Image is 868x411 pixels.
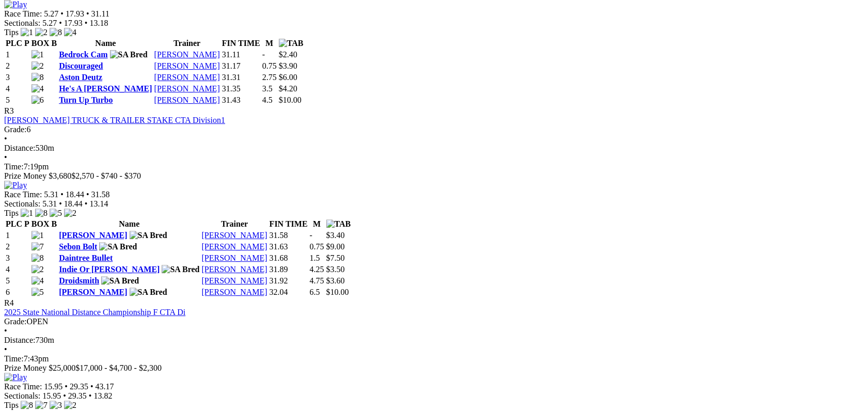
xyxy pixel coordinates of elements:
a: [PERSON_NAME] [201,254,267,262]
text: - [310,231,312,240]
text: 4.5 [262,96,273,104]
td: 31.58 [269,230,308,241]
span: Time: [4,354,24,363]
img: 8 [35,209,48,218]
img: Play [4,373,27,382]
span: Race Time: [4,9,42,18]
text: 3.5 [262,84,273,93]
img: SA Bred [130,231,167,240]
img: SA Bred [162,265,199,274]
span: $4.20 [279,84,297,93]
a: [PERSON_NAME] [59,288,127,296]
span: BOX [31,219,50,228]
a: [PERSON_NAME] [154,96,220,104]
img: TAB [326,219,351,229]
div: Prize Money $3,680 [4,171,864,181]
img: 7 [31,242,44,251]
span: Tips [4,28,19,37]
a: Turn Up Turbo [59,96,113,104]
a: [PERSON_NAME] [154,61,220,70]
span: • [4,326,7,335]
span: BOX [31,39,50,48]
td: 31.35 [222,84,261,94]
span: $3.50 [326,265,345,274]
img: Play [4,181,27,190]
img: 8 [21,401,33,410]
span: • [86,9,89,18]
td: 32.04 [269,287,308,297]
span: 13.14 [89,199,108,208]
span: • [89,391,92,400]
span: 29.35 [70,382,88,391]
img: SA Bred [130,288,167,297]
span: 15.95 [44,382,62,391]
span: Tips [4,209,19,217]
td: 2 [5,242,30,252]
img: 2 [64,401,76,410]
span: P [24,39,29,48]
span: PLC [6,39,22,48]
th: M [262,38,277,49]
img: 7 [35,401,48,410]
td: 31.92 [269,276,308,286]
img: 1 [31,50,44,59]
span: $7.50 [326,254,345,262]
td: 2 [5,61,30,71]
span: PLC [6,219,22,228]
div: 730m [4,336,864,345]
span: Race Time: [4,190,42,199]
th: Trainer [154,38,220,49]
span: 29.35 [68,391,87,400]
td: 3 [5,253,30,263]
img: TAB [279,39,304,48]
span: $17,000 - $4,700 - $2,300 [75,363,162,372]
a: Droidsmith [59,276,99,285]
span: • [59,19,62,27]
a: Bedrock Cam [59,50,107,59]
span: 18.44 [66,190,84,199]
span: Grade: [4,317,27,326]
span: • [85,19,88,27]
span: 31.58 [91,190,110,199]
span: Race Time: [4,382,42,391]
td: 31.31 [222,72,261,83]
img: 1 [21,28,33,37]
img: 2 [31,61,44,71]
th: Name [58,38,152,49]
img: 8 [50,28,62,37]
span: • [86,190,89,199]
span: 17.93 [66,9,84,18]
span: Distance: [4,144,35,152]
a: He's A [PERSON_NAME] [59,84,152,93]
text: 1.5 [310,254,320,262]
span: 18.44 [64,199,83,208]
span: $3.40 [326,231,345,240]
th: FIN TIME [269,219,308,229]
span: B [51,219,57,228]
td: 3 [5,72,30,83]
a: Aston Deutz [59,73,102,82]
span: $2,570 - $740 - $370 [71,171,141,180]
a: [PERSON_NAME] [201,242,267,251]
td: 5 [5,95,30,105]
span: 5.31 [44,190,58,199]
a: Sebon Bolt [59,242,97,251]
span: • [63,391,66,400]
div: Prize Money $25,000 [4,363,864,373]
img: 6 [31,96,44,105]
img: 4 [64,28,76,37]
th: FIN TIME [222,38,261,49]
img: SA Bred [101,276,139,286]
td: 4 [5,264,30,275]
td: 1 [5,50,30,60]
span: R4 [4,298,14,307]
span: 13.82 [93,391,112,400]
img: SA Bred [99,242,137,251]
td: 31.89 [269,264,308,275]
span: 43.17 [96,382,114,391]
span: Sectionals: [4,19,40,27]
text: 6.5 [310,288,320,296]
span: $10.00 [279,96,302,104]
span: Sectionals: [4,391,40,400]
div: 7:19pm [4,162,864,171]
